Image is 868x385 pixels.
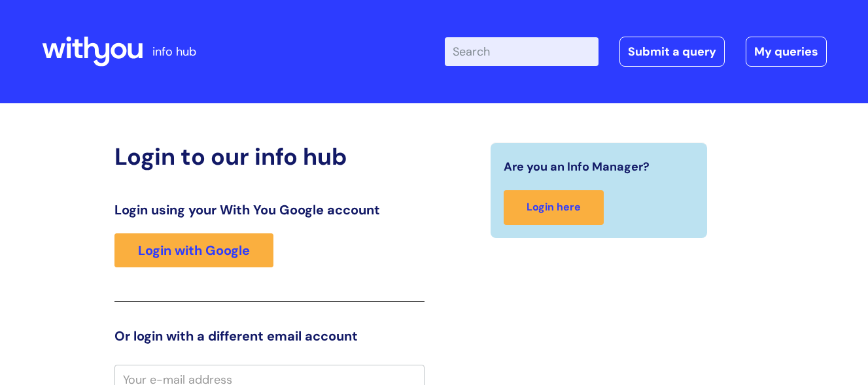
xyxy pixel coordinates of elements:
[114,233,273,267] a: Login with Google
[619,37,725,67] a: Submit a query
[114,328,425,344] h3: Or login with a different email account
[746,37,827,67] a: My queries
[114,202,425,218] h3: Login using your With You Google account
[504,156,650,177] span: Are you an Info Manager?
[504,190,604,225] a: Login here
[445,37,599,66] input: Search
[114,142,425,171] h2: Login to our info hub
[152,41,196,62] p: info hub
